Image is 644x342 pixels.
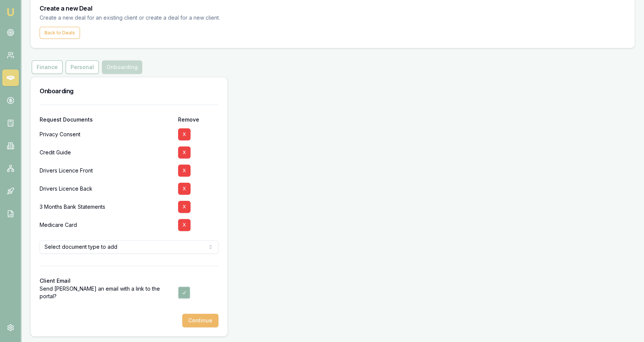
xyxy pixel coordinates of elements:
[40,5,626,11] h3: Create a new Deal
[6,8,15,17] img: emu-icon-u.png
[32,60,63,74] button: Finance
[40,216,172,234] div: Medicare Card
[66,60,99,74] button: Personal
[40,27,80,39] button: Back to Deals
[40,180,172,198] div: Drivers Licence Back
[40,143,172,162] div: Credit Guide
[178,219,191,231] button: X
[40,162,172,180] div: Drivers Licence Front
[40,285,172,300] label: Send [PERSON_NAME] an email with a link to the portal?
[178,146,191,159] button: X
[40,14,233,22] p: Create a new deal for an existing client or create a deal for a new client.
[40,278,218,283] div: Client Email
[178,117,218,122] div: Remove
[40,86,218,96] h3: Onboarding
[178,201,191,213] button: X
[40,198,172,216] div: 3 Months Bank Statements
[178,183,191,195] button: X
[40,125,172,143] div: Privacy Consent
[178,128,191,140] button: X
[182,314,218,327] button: Continue
[40,117,172,122] div: Request Documents
[178,165,191,177] button: X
